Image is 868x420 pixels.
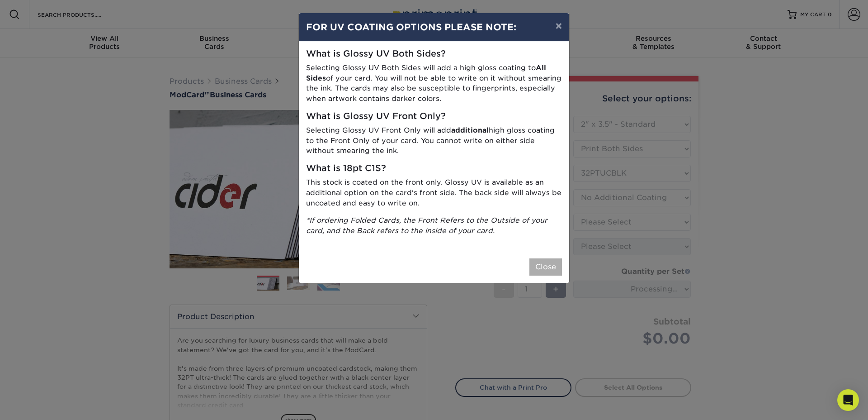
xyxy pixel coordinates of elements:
[306,216,547,235] i: *If ordering Folded Cards, the Front Refers to the Outside of your card, and the Back refers to t...
[529,258,562,276] button: Close
[306,163,562,174] h5: What is 18pt C1S?
[306,111,562,122] h5: What is Glossy UV Front Only?
[451,126,489,134] strong: additional
[548,13,569,38] button: ×
[306,20,562,34] h4: FOR UV COATING OPTIONS PLEASE NOTE:
[306,63,546,82] strong: All Sides
[306,177,562,208] p: This stock is coated on the front only. Glossy UV is available as an additional option on the car...
[306,125,562,156] p: Selecting Glossy UV Front Only will add high gloss coating to the Front Only of your card. You ca...
[837,389,859,411] div: Open Intercom Messenger
[306,63,562,104] p: Selecting Glossy UV Both Sides will add a high gloss coating to of your card. You will not be abl...
[306,49,562,59] h5: What is Glossy UV Both Sides?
